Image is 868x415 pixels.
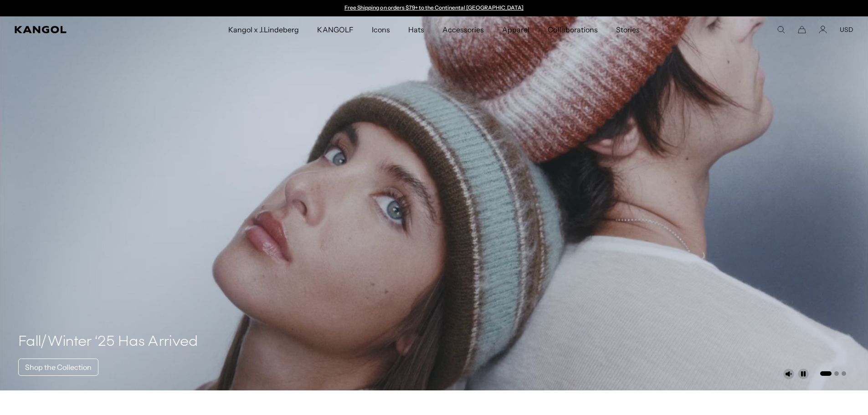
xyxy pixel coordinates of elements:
a: Apparel [493,16,539,43]
span: Stories [616,16,640,43]
button: Go to slide 2 [834,371,839,376]
a: Icons [363,16,399,43]
span: Accessories [442,16,484,43]
a: Hats [399,16,433,43]
span: KANGOLF [317,16,353,43]
a: Account [819,26,827,34]
slideshow-component: Announcement bar [340,5,528,12]
a: Kangol x J.Lindeberg [219,16,308,43]
a: Free Shipping on orders $79+ to the Continental [GEOGRAPHIC_DATA] [344,4,524,11]
a: KANGOLF [308,16,362,43]
a: Shop the Collection [18,359,98,376]
a: Collaborations [539,16,606,43]
a: Stories [607,16,649,43]
div: Announcement [340,5,528,12]
span: Icons [372,16,390,43]
button: Pause [798,369,809,379]
span: Apparel [502,16,529,43]
summary: Search here [777,26,785,34]
button: Go to slide 3 [842,371,846,376]
a: Kangol [15,26,151,33]
button: Go to slide 1 [820,371,832,376]
button: Unmute [783,369,794,379]
h4: Fall/Winter ‘25 Has Arrived [18,333,198,351]
button: Cart [798,26,806,34]
ul: Select a slide to show [819,369,846,377]
span: Collaborations [548,16,597,43]
span: Kangol x J.Lindeberg [228,16,299,43]
span: Hats [408,16,424,43]
button: USD [840,26,853,34]
a: Accessories [433,16,493,43]
div: 1 of 2 [340,5,528,12]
